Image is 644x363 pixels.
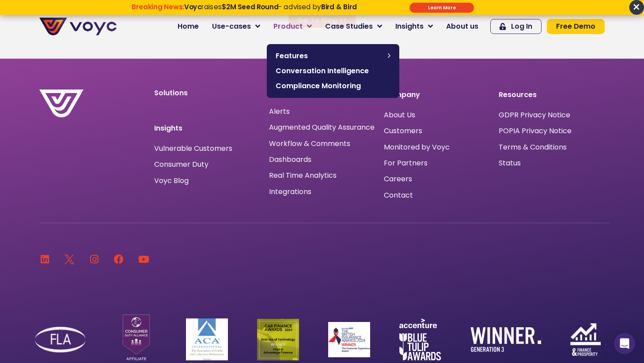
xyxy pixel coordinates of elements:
[222,2,278,11] strong: $2M Seed Round
[154,161,208,168] a: Consumer Duty
[439,18,485,35] a: About us
[614,333,635,354] div: Open Intercom Messenger
[35,327,86,353] img: FLA Logo
[499,90,605,100] p: Resources
[409,3,474,13] div: Submit
[39,18,117,35] img: voyc-full-logo
[182,183,224,192] a: Privacy Policy
[570,323,601,356] img: finance-and-prosperity
[184,2,356,11] span: raises - advised by
[325,21,373,32] span: Case Studies
[399,318,441,360] img: accenture-blue-tulip-awards
[271,64,395,79] a: Conversation Intelligence
[384,90,490,100] p: Company
[276,81,390,91] span: Compliance Monitoring
[547,19,605,34] a: Free Demo
[212,21,251,32] span: Use-cases
[446,21,478,32] span: About us
[98,3,390,19] div: Breaking News: Voyc raises $2M Seed Round - advised by Bird & Bird
[132,2,184,11] strong: Breaking News:
[171,18,205,35] a: Home
[470,327,541,352] img: winner-generation
[205,18,267,35] a: Use-cases
[276,66,390,76] span: Conversation Intelligence
[154,88,188,98] a: Solutions
[154,145,232,152] a: Vulnerable Customers
[273,21,303,32] span: Product
[389,18,439,35] a: Insights
[318,18,389,35] a: Case Studies
[154,123,260,134] p: Insights
[271,49,395,64] a: Features
[276,51,383,61] span: Features
[257,319,299,360] img: Car Finance Winner logo
[178,21,199,32] span: Home
[490,19,542,34] a: Log In
[271,79,395,94] a: Compliance Monitoring
[186,318,228,360] img: ACA
[269,123,375,131] a: Augmented Quality Assurance
[556,23,595,30] span: Free Demo
[117,71,147,82] span: Job title
[511,23,532,30] span: Log In
[321,2,356,11] strong: Bird & Bird
[117,35,139,45] span: Phone
[395,21,424,32] span: Insights
[267,18,318,35] a: Product
[184,2,201,11] strong: Voyc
